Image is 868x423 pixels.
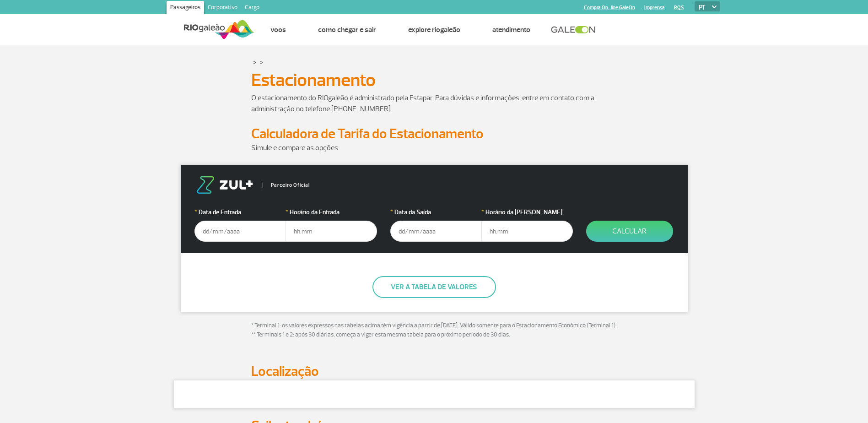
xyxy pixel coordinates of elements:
[251,92,617,114] p: O estacionamento do RIOgaleão é administrado pela Estapar. Para dúvidas e informações, entre em c...
[251,321,617,339] p: * Terminal 1: os valores expressos nas tabelas acima têm vigência a partir de [DATE]. Válido some...
[194,207,286,217] label: Data de Entrada
[194,176,255,194] img: logo-zul.png
[390,221,482,242] input: dd/mm/aaaa
[251,363,617,380] h2: Localização
[194,221,286,242] input: dd/mm/aaaa
[260,57,263,67] a: >
[241,1,263,16] a: Cargo
[286,207,377,217] label: Horário da Entrada
[390,207,482,217] label: Data da Saída
[481,207,573,217] label: Horário da [PERSON_NAME]
[492,25,530,34] a: Atendimento
[263,183,310,188] span: Parceiro Oficial
[204,1,241,16] a: Corporativo
[251,125,617,142] h2: Calculadora de Tarifa do Estacionamento
[286,221,377,242] input: hh:mm
[408,25,460,34] a: Explore RIOgaleão
[481,221,573,242] input: hh:mm
[674,5,684,11] a: RQS
[251,142,617,153] p: Simule e compare as opções.
[253,57,256,67] a: >
[584,5,635,11] a: Compra On-line GaleOn
[586,221,673,242] button: Calcular
[372,276,496,298] button: Ver a tabela de valores
[270,25,286,34] a: Voos
[167,1,204,16] a: Passageiros
[318,25,376,34] a: Como chegar e sair
[644,5,665,11] a: Imprensa
[251,72,617,88] h1: Estacionamento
